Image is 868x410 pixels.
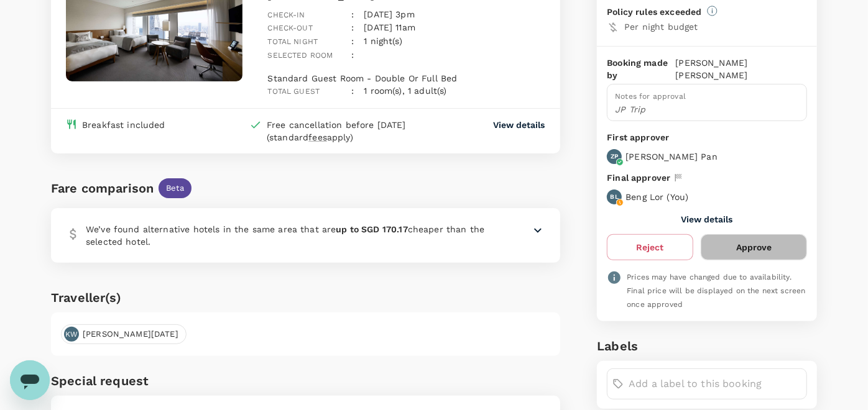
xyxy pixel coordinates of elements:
[607,131,807,144] p: First approver
[701,234,807,260] button: Approve
[611,152,618,161] p: ZP
[626,150,718,163] p: [PERSON_NAME] Pan
[611,193,619,201] p: BL
[597,336,817,356] h6: Labels
[607,57,675,81] p: Booking made by
[267,51,333,60] span: Selected room
[341,11,354,35] div: :
[675,57,807,81] p: [PERSON_NAME] [PERSON_NAME]
[51,371,560,391] h6: Special request
[86,223,500,248] p: We’ve found alternative hotels in the same area that are cheaper than the selected hotel.
[681,214,733,224] button: View details
[364,84,446,97] p: 1 room(s), 1 adult(s)
[64,327,79,342] div: KW
[10,360,50,400] iframe: Button to launch messaging window
[364,35,402,47] p: 1 night(s)
[627,273,805,309] span: Prices may have changed due to availability. Final price will be displayed on the next screen onc...
[624,20,807,33] p: Per night budget
[51,288,560,307] h6: Traveller(s)
[267,37,318,46] span: Total night
[607,6,701,18] p: Policy rules exceeded
[615,103,799,116] p: JP Trip
[159,183,192,194] span: Beta
[267,11,305,19] span: Check-in
[607,234,693,260] button: Reject
[629,374,801,394] input: Add a label to this booking
[267,72,457,84] p: Standard Guest Room - Double Or Full Bed
[341,39,354,62] div: :
[607,171,670,184] p: Final approver
[364,21,415,34] p: [DATE] 11am
[82,119,165,131] div: Breakfast included
[308,132,327,142] span: fees
[267,87,320,96] span: Total guest
[626,191,688,203] p: Beng Lor ( You )
[75,329,186,340] span: [PERSON_NAME][DATE]
[494,119,545,131] button: View details
[364,8,415,20] p: [DATE] 3pm
[267,119,443,143] div: Free cancellation before [DATE] (standard apply)
[341,75,354,98] div: :
[51,178,154,198] div: Fare comparison
[615,92,686,101] span: Notes for approval
[336,224,407,234] b: up to SGD 170.17
[341,25,354,48] div: :
[267,24,312,32] span: Check-out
